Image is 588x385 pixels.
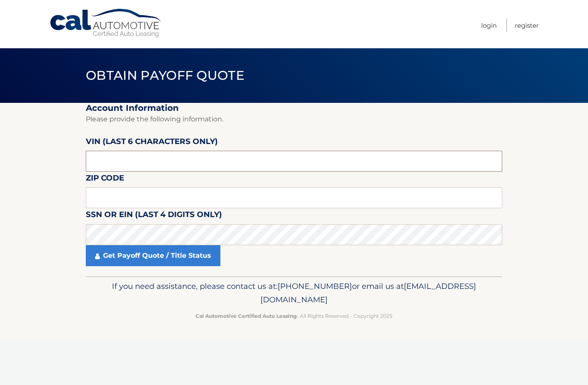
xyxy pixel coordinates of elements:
[91,312,497,320] p: - All Rights Reserved - Copyright 2025
[86,135,218,151] label: VIN (last 6 characters only)
[86,68,244,83] span: Obtain Payoff Quote
[49,8,163,38] a: Cal Automotive
[196,313,297,319] strong: Cal Automotive Certified Auto Leasing
[86,245,220,266] a: Get Payoff Quote / Title Status
[86,103,502,113] h2: Account Information
[515,18,539,32] a: Register
[86,172,124,187] label: Zip Code
[86,208,222,224] label: SSN or EIN (last 4 digits only)
[86,113,502,125] p: Please provide the following information.
[278,281,352,291] span: [PHONE_NUMBER]
[481,18,497,32] a: Login
[91,280,497,306] p: If you need assistance, please contact us at: or email us at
